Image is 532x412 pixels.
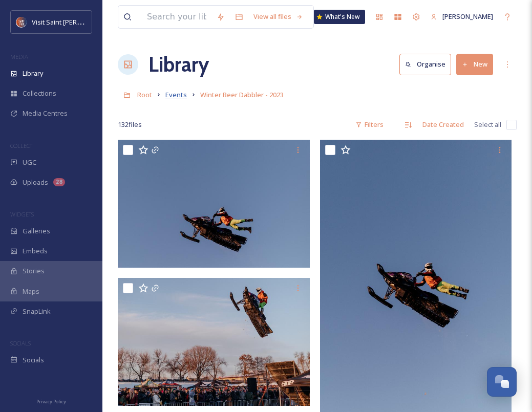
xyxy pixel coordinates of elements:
span: Embeds [23,246,48,256]
span: Events [165,90,187,99]
a: Privacy Policy [36,395,66,407]
a: Library [148,49,209,80]
span: Media Centres [23,109,68,118]
a: Organise [399,54,456,75]
span: Library [23,69,43,78]
span: WIDGETS [10,210,34,218]
img: Visit%20Saint%20Paul%20Updated%20Profile%20Image.jpg [16,17,27,27]
a: View all files [248,7,308,27]
span: Select all [474,120,501,129]
span: Socials [23,355,44,365]
img: WinterBeerDabbler131.jpg [118,140,310,268]
div: Filters [350,115,389,135]
span: Maps [23,287,39,296]
span: UGC [23,158,36,167]
span: Stories [23,266,45,276]
span: Collections [23,89,56,98]
img: WinterBeerDabbler129.jpg [118,278,310,406]
button: New [456,54,493,75]
a: What's New [314,10,365,24]
span: Winter Beer Dabbler - 2023 [200,90,284,99]
span: [PERSON_NAME] [442,12,493,21]
a: [PERSON_NAME] [425,7,498,27]
span: MEDIA [10,53,28,60]
a: Winter Beer Dabbler - 2023 [200,89,284,101]
input: Search your library [142,6,211,28]
div: 28 [53,178,65,186]
span: Visit Saint [PERSON_NAME] [32,17,114,27]
button: Open Chat [487,367,517,397]
button: Organise [399,54,451,75]
a: Root [137,89,152,101]
span: Root [137,90,152,99]
span: Privacy Policy [36,398,66,405]
span: SnapLink [23,307,51,316]
div: Date Created [417,115,469,135]
span: COLLECT [10,142,32,149]
span: Uploads [23,178,48,187]
span: SOCIALS [10,339,31,347]
a: Events [165,89,187,101]
span: 132 file s [118,120,142,129]
span: Galleries [23,226,50,236]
